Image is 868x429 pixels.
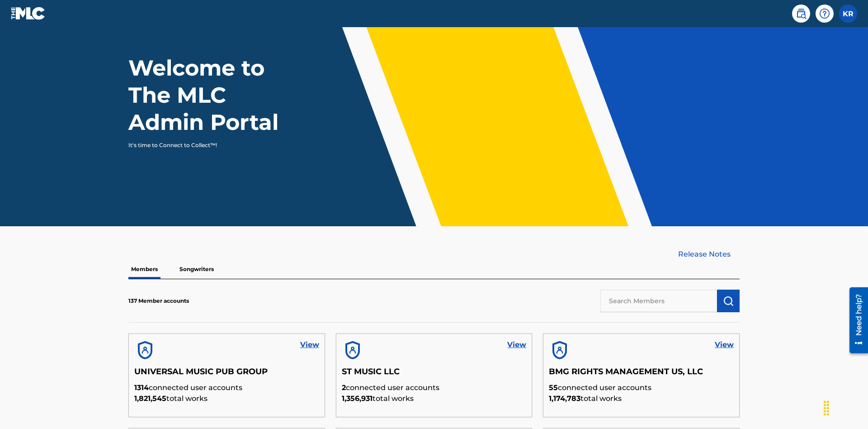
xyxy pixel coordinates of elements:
div: User Menu [839,5,857,23]
iframe: Resource Center [843,284,868,358]
p: Members [128,260,160,279]
a: View [507,339,526,350]
span: 1,356,931 [342,394,373,403]
span: 55 [549,383,558,392]
h5: BMG RIGHTS MANAGEMENT US, LLC [549,367,734,382]
p: total works [342,393,527,404]
p: connected user accounts [549,382,734,393]
iframe: Chat Widget [823,386,868,429]
p: Songwriters [177,260,217,279]
img: account [549,339,571,361]
div: Drag [819,395,834,422]
p: total works [549,393,734,404]
p: connected user accounts [342,382,527,393]
img: account [134,339,156,361]
span: 2 [342,383,346,392]
h1: Welcome to The MLC Admin Portal [128,54,297,136]
span: 1,821,545 [134,394,166,403]
h5: UNIVERSAL MUSIC PUB GROUP [134,367,319,382]
a: View [300,339,319,350]
img: MLC Logo [11,7,46,20]
input: Search Members [600,290,717,312]
p: connected user accounts [134,382,319,393]
p: It's time to Connect to Collect™! [128,141,285,149]
span: 1314 [134,383,149,392]
img: account [342,339,363,361]
img: Search Works [723,296,734,306]
img: search [796,8,807,19]
a: View [715,339,734,350]
div: Help [816,5,834,23]
span: 1,174,783 [549,394,580,403]
a: Public Search [792,5,810,23]
p: 137 Member accounts [128,297,189,305]
h5: ST MUSIC LLC [342,367,527,382]
img: help [819,8,830,19]
p: total works [134,393,319,404]
a: Release Notes [678,249,740,260]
